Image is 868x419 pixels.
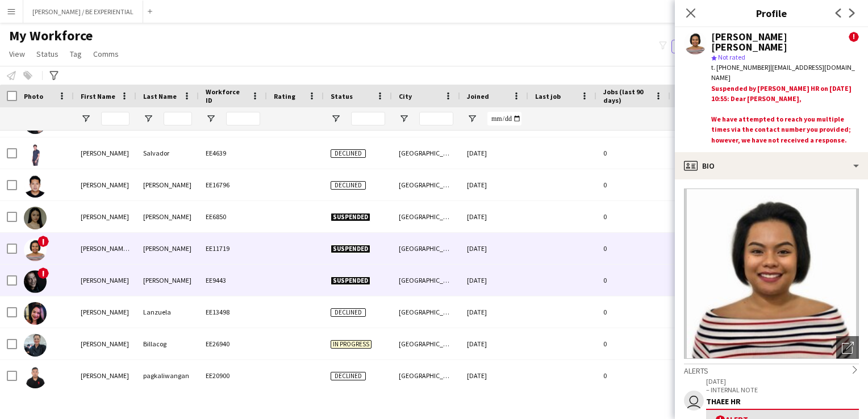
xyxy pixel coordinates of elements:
img: Daniel Kristian Salvador [24,143,47,166]
div: [PERSON_NAME] [74,169,136,200]
button: Open Filter Menu [331,114,341,124]
div: [PERSON_NAME] [136,265,199,296]
span: View [9,49,25,59]
span: ! [849,32,859,42]
span: | [EMAIL_ADDRESS][DOMAIN_NAME] [711,63,855,82]
div: [GEOGRAPHIC_DATA] [392,233,460,264]
div: 0 [596,169,670,200]
div: Alerts [684,363,859,376]
div: EE9443 [199,265,267,296]
div: Self-employed Crew [670,201,743,232]
div: [GEOGRAPHIC_DATA] [392,137,460,169]
span: Jobs (last 90 days) [603,87,650,104]
div: [GEOGRAPHIC_DATA] [392,328,460,359]
span: First Name [81,92,115,100]
div: [PERSON_NAME] [136,233,199,264]
div: [DATE] [460,265,528,296]
div: [DATE] [460,360,528,391]
div: Self-employed Crew [670,296,743,328]
div: Self-employed Crew [670,137,743,169]
div: 0 [596,360,670,391]
span: Suspended [331,276,370,285]
span: Declined [331,308,366,317]
img: DARREN pagkaliwangan [24,366,47,388]
span: Joined [467,92,489,100]
div: pagkaliwangan [136,360,199,391]
div: [PERSON_NAME] [74,137,136,169]
div: [PERSON_NAME] [PERSON_NAME] [711,32,849,52]
input: Last Name Filter Input [164,112,192,125]
div: Self-employed Crew [670,233,743,264]
img: Danielle Beltrano [24,207,47,229]
div: Self-employed Crew [670,265,743,296]
button: [PERSON_NAME] / BE EXPERIENTIAL [23,1,143,23]
img: DARLYN Billacog [24,334,47,357]
span: Photo [24,92,43,100]
button: Open Filter Menu [81,114,91,124]
div: [DATE] [460,169,528,200]
p: – INTERNAL NOTE [706,386,859,394]
div: [DATE] [460,233,528,264]
input: Joined Filter Input [487,112,521,125]
div: EE6850 [199,201,267,232]
div: [GEOGRAPHIC_DATA] [392,169,460,200]
div: 0 [596,233,670,264]
span: Tag [70,49,82,59]
div: [PERSON_NAME] [136,169,199,200]
div: [PERSON_NAME] [136,201,199,232]
div: [DATE] [460,201,528,232]
div: THAEE HR [706,396,859,407]
span: t. [PHONE_NUMBER] [711,63,770,72]
span: Declined [331,149,366,158]
span: Declined [331,372,366,380]
span: My Workforce [9,27,93,44]
a: View [5,47,30,61]
div: EE16796 [199,169,267,200]
div: [PERSON_NAME] [74,296,136,328]
div: EE26940 [199,328,267,359]
button: Open Filter Menu [206,114,216,124]
app-action-btn: Advanced filters [47,69,61,82]
div: Bio [675,152,868,179]
div: Self-employed Crew [670,360,743,391]
span: In progress [331,340,372,349]
span: Last job [535,92,561,100]
div: 0 [596,137,670,169]
img: Crew avatar or photo [684,188,859,359]
div: EE11719 [199,233,267,264]
div: [GEOGRAPHIC_DATA] [392,201,460,232]
img: Danielle Ivory Marie Marzan [24,238,47,261]
div: Self-employed Crew [670,169,743,200]
img: Darly Lanzuela [24,302,47,325]
button: Open Filter Menu [143,114,153,124]
button: Open Filter Menu [467,114,477,124]
span: City [399,92,412,100]
button: Everyone5,896 [671,40,728,53]
span: Last Name [143,92,177,100]
span: Suspended [331,245,370,253]
div: [GEOGRAPHIC_DATA] [392,360,460,391]
div: [PERSON_NAME] [74,201,136,232]
div: [GEOGRAPHIC_DATA] [392,296,460,328]
div: [PERSON_NAME] [PERSON_NAME] [74,233,136,264]
input: Workforce ID Filter Input [226,112,260,125]
input: First Name Filter Input [101,112,130,125]
div: Salvador [136,137,199,169]
a: Status [32,47,63,61]
span: Workforce ID [206,87,247,104]
span: Status [36,49,59,59]
span: Status [331,92,353,100]
div: EE20900 [199,360,267,391]
span: Rating [274,92,295,100]
div: 0 [596,265,670,296]
img: Daniel Viloria [24,175,47,198]
div: [DATE] [460,328,528,359]
span: ! [37,267,49,279]
div: We have attempted to reach you multiple times via the contact number you provided; however, we ha... [711,114,859,176]
div: Self-employed Crew [670,328,743,359]
div: EE4639 [199,137,267,169]
div: [DATE] [460,296,528,328]
div: [PERSON_NAME] [74,360,136,391]
button: Open Filter Menu [399,114,409,124]
img: Danilo Gonzales [24,270,47,293]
